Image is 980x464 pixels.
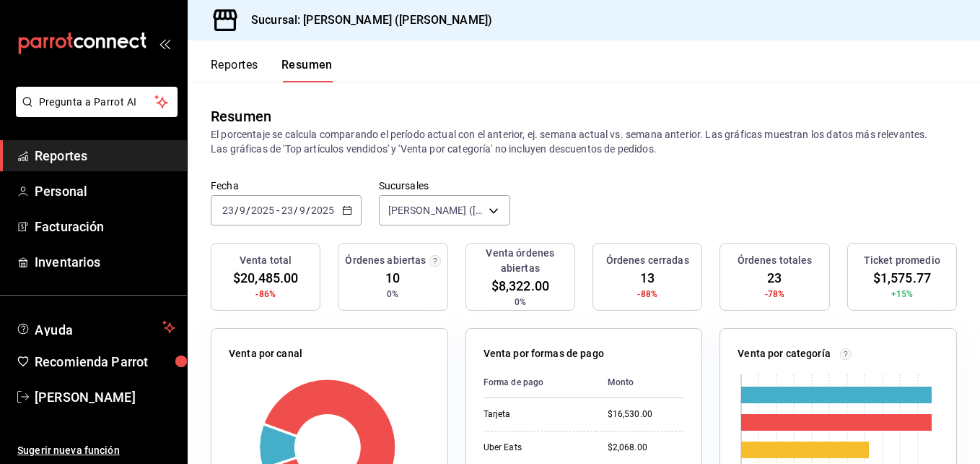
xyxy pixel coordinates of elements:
button: Pregunta a Parrot AI [16,87,178,117]
input: ---- [310,205,335,216]
span: $1,575.77 [873,268,931,288]
input: ---- [250,205,275,216]
span: / [294,205,298,216]
font: Facturación [35,219,104,234]
font: Reportes [35,148,87,163]
div: $2,068.00 [608,442,685,454]
h3: Órdenes abiertas [345,253,426,268]
span: / [235,205,239,216]
a: Pregunta a Parrot AI [10,105,178,120]
font: Personal [35,184,87,199]
span: $20,485.00 [233,268,298,288]
span: $8,322.00 [491,276,549,296]
font: Inventarios [35,254,100,270]
span: -78% [765,288,785,301]
span: 0% [515,296,526,309]
div: Resumen [211,106,271,127]
div: Pestañas de navegación [211,58,333,82]
label: Sucursales [379,181,510,191]
label: Fecha [211,181,362,191]
button: Resumen [281,58,333,82]
span: Pregunta a Parrot AI [39,95,155,110]
h3: Sucursal: [PERSON_NAME] ([PERSON_NAME]) [240,12,492,29]
span: 23 [767,268,782,288]
span: +15% [891,288,914,301]
span: Ayuda [35,319,157,336]
span: - [276,205,279,216]
font: [PERSON_NAME] [35,390,136,405]
span: -88% [637,288,657,301]
p: Venta por categoría [738,346,831,361]
input: -- [299,205,306,216]
div: Uber Eats [484,442,585,454]
input: -- [281,205,294,216]
span: 13 [640,268,655,288]
div: $16,530.00 [608,408,685,421]
h3: Ticket promedio [864,253,940,268]
th: Forma de pago [484,367,596,398]
p: Venta por formas de pago [484,346,604,361]
h3: Órdenes totales [738,253,813,268]
font: Reportes [211,58,258,72]
button: open_drawer_menu [159,38,170,49]
span: -86% [255,288,276,301]
span: / [246,205,250,216]
p: El porcentaje se calcula comparando el período actual con el anterior, ej. semana actual vs. sema... [211,127,957,156]
font: Recomienda Parrot [35,354,148,369]
span: 10 [385,268,400,288]
font: Sugerir nueva función [17,444,120,456]
h3: Venta órdenes abiertas [472,246,569,276]
p: Venta por canal [229,346,302,361]
span: 0% [387,288,398,301]
th: Monto [596,367,685,398]
div: Tarjeta [484,408,585,421]
h3: Venta total [240,253,292,268]
span: [PERSON_NAME] ([PERSON_NAME]) [388,203,484,218]
h3: Órdenes cerradas [606,253,689,268]
input: -- [222,205,235,216]
input: -- [239,205,246,216]
span: / [306,205,310,216]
